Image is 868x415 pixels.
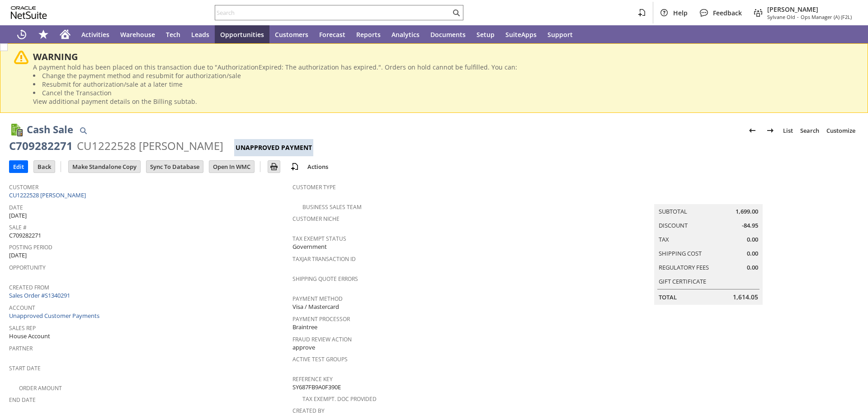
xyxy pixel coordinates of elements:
a: Tax Exempt Status [292,235,346,242]
a: Tech [160,25,186,43]
a: Reference Key [292,375,333,383]
a: SuiteApps [500,25,542,43]
span: SY687FB9A0F390E [292,383,341,392]
a: Reports [351,25,386,43]
a: Recent Records [11,25,33,43]
a: List [779,123,797,138]
div: A payment hold has been placed on this transaction due to "AuthorizationExpired: The authorizatio... [33,63,854,106]
span: [DATE] [9,251,27,260]
svg: logo [11,6,47,19]
a: Shipping Quote Errors [292,275,358,283]
span: 0.00 [747,235,758,244]
div: CU1222528 [PERSON_NAME] [77,139,223,153]
span: Setup [476,30,495,39]
a: Customer Type [292,183,336,191]
a: Customer [9,183,38,191]
a: Created By [292,407,325,415]
li: Resubmit for authorization/sale at a later time [33,80,854,89]
a: Customer Niche [292,215,340,223]
span: [PERSON_NAME] [767,5,852,14]
a: Payment Method [292,295,343,303]
span: approve [292,343,315,352]
caption: Summary [654,190,763,204]
a: Date [9,204,23,211]
svg: Home [60,29,71,40]
a: Opportunities [215,25,269,43]
a: Business Sales Team [302,203,362,211]
a: Home [54,25,76,43]
a: Activities [76,25,115,43]
div: Unapproved Payment [234,139,313,156]
a: Order Amount [19,384,62,392]
span: Documents [430,30,466,39]
span: [DATE] [9,211,27,220]
a: Fraud Review Action [292,336,352,343]
span: -84.95 [742,221,758,230]
a: Analytics [386,25,425,43]
input: Back [34,161,55,173]
a: Created From [9,284,49,291]
img: Previous [747,125,758,136]
svg: Search [451,7,462,18]
svg: Shortcuts [38,29,49,40]
a: Tax Exempt. Doc Provided [302,395,377,403]
span: 0.00 [747,263,758,272]
span: Analytics [392,30,420,39]
a: Payment Processor [292,315,350,323]
a: Opportunity [9,264,46,271]
span: Ops Manager (A) (F2L) [801,14,852,20]
span: Government [292,242,327,251]
a: Sale # [9,224,27,231]
a: Warehouse [115,25,160,43]
a: Start Date [9,364,41,372]
span: Feedback [713,9,742,17]
span: Leads [191,30,209,39]
a: Shipping Cost [659,249,702,257]
input: Make Standalone Copy [69,161,140,173]
input: Print [268,161,280,173]
a: Actions [304,163,332,171]
img: Next [765,125,776,136]
a: Account [9,304,35,312]
h1: Cash Sale [27,122,73,137]
a: Subtotal [659,207,687,215]
span: Visa / Mastercard [292,303,339,311]
input: Sync To Database [146,161,203,173]
a: Regulatory Fees [659,263,709,271]
span: C709282271 [9,231,41,240]
div: Shortcuts [33,25,54,43]
span: Activities [81,30,109,39]
a: Customers [269,25,314,43]
span: Tech [166,30,180,39]
a: Total [659,293,677,301]
span: Sylvane Old [767,14,795,20]
span: 1,699.00 [736,207,758,216]
li: Cancel the Transaction View additional payment details on the Billing subtab. [33,89,854,106]
a: Discount [659,221,688,229]
a: Partner [9,345,33,352]
a: Gift Certificate [659,277,706,285]
a: CU1222528 [PERSON_NAME] [9,191,88,199]
span: Warehouse [120,30,155,39]
a: Leads [186,25,215,43]
div: C709282271 [9,139,73,153]
span: SuiteApps [505,30,537,39]
span: 1,614.05 [733,293,758,302]
span: Braintree [292,323,317,331]
img: Quick Find [78,125,89,136]
a: Tax [659,235,669,243]
a: Unapproved Customer Payments [9,312,99,320]
a: Search [797,123,823,138]
svg: Recent Records [16,29,27,40]
img: add-record.svg [289,161,300,172]
input: Open In WMC [209,161,254,173]
a: Customize [823,123,859,138]
a: TaxJar Transaction ID [292,255,356,263]
input: Edit [9,161,28,173]
span: Reports [356,30,381,39]
span: Forecast [319,30,345,39]
a: End Date [9,396,36,404]
span: - [797,14,799,20]
div: WARNING [33,51,854,63]
span: Support [547,30,573,39]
